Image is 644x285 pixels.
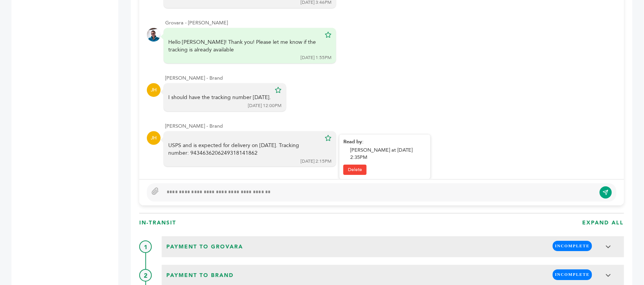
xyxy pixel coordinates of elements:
h3: In-Transit [139,219,176,227]
div: I should have the tracking number [DATE]. [168,94,271,101]
h3: EXPAND ALL [583,219,624,227]
span: INCOMPLETE [553,241,592,251]
div: [PERSON_NAME] - Brand [165,123,617,130]
div: [DATE] 2:15PM [301,158,332,165]
div: JH [147,131,161,145]
div: USPS and is expected for delivery on [DATE]. Tracking number: 9434636206249318141862 [168,142,321,157]
div: Hello [PERSON_NAME]! Thank you! Please let me know if the tracking is already available [168,38,321,53]
span: Payment to Grovara [164,241,245,253]
div: [DATE] 12:00PM [248,102,282,109]
div: [PERSON_NAME] at [DATE] 2:35PM [350,147,427,160]
span: INCOMPLETE [553,269,592,280]
div: JH [147,83,161,97]
strong: Read by: [343,138,364,145]
span: Payment to brand [164,269,236,282]
div: [PERSON_NAME] - Brand [165,75,617,82]
div: [DATE] 1:55PM [301,54,332,61]
div: Grovara - [PERSON_NAME] [165,19,617,26]
a: Delete [343,165,367,175]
